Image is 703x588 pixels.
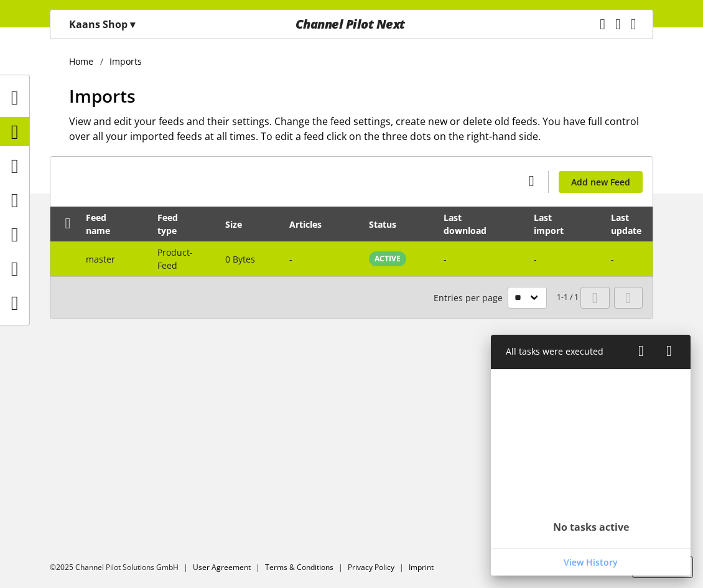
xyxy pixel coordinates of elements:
[69,17,135,32] p: Kaans Shop
[506,345,603,357] span: All tasks were executed
[50,562,193,573] li: ©2025 Channel Pilot Solutions GmbH
[62,217,75,230] span: Unlock to reorder rows
[534,211,582,237] div: Last import
[193,562,251,572] a: User Agreement
[69,114,653,144] h2: View and edit your feeds and their settings. Change the feed settings, create new or delete old f...
[434,291,508,304] span: Entries per page
[409,562,434,572] a: Imprint
[225,218,254,231] div: Size
[157,246,193,271] span: Product-Feed
[50,9,653,39] nav: main navigation
[69,84,136,108] span: Imports
[265,562,333,572] a: Terms & Conditions
[225,253,255,265] span: 0 Bytes
[493,551,688,573] a: View History
[86,253,115,265] span: master
[444,253,447,265] span: -
[369,218,409,231] div: Status
[130,17,135,31] span: ▾
[611,253,614,265] span: -
[559,171,643,193] a: Add new Feed
[375,253,401,264] span: ACTIVE
[157,211,197,237] div: Feed type
[611,211,659,237] div: Last update
[57,217,75,231] div: Unlock to reorder rows
[564,556,618,569] span: View History
[571,175,630,189] span: Add new Feed
[348,562,394,572] a: Privacy Policy
[434,287,579,309] small: 1-1 / 1
[86,211,129,237] div: Feed name
[289,218,334,231] div: Articles
[289,253,292,265] span: -
[534,253,537,265] span: -
[444,211,503,237] div: Last download
[69,55,100,68] a: Home
[553,521,629,533] h2: No tasks active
